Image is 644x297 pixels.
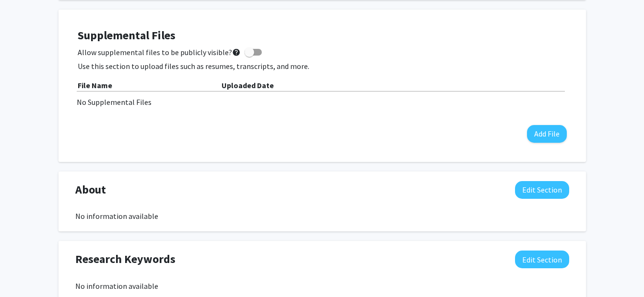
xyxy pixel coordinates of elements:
[7,254,41,290] iframe: Chat
[78,60,567,72] p: Use this section to upload files such as resumes, transcripts, and more.
[78,29,567,43] h4: Supplemental Files
[75,181,106,198] span: About
[75,280,569,292] div: No information available
[78,80,112,90] b: File Name
[232,46,241,58] mat-icon: help
[78,46,241,58] span: Allow supplemental files to be publicly visible?
[222,80,274,90] b: Uploaded Date
[515,251,569,268] button: Edit Research Keywords
[527,125,567,143] button: Add File
[515,181,569,199] button: Edit About
[75,251,176,268] span: Research Keywords
[77,96,568,108] div: No Supplemental Files
[75,210,569,222] div: No information available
